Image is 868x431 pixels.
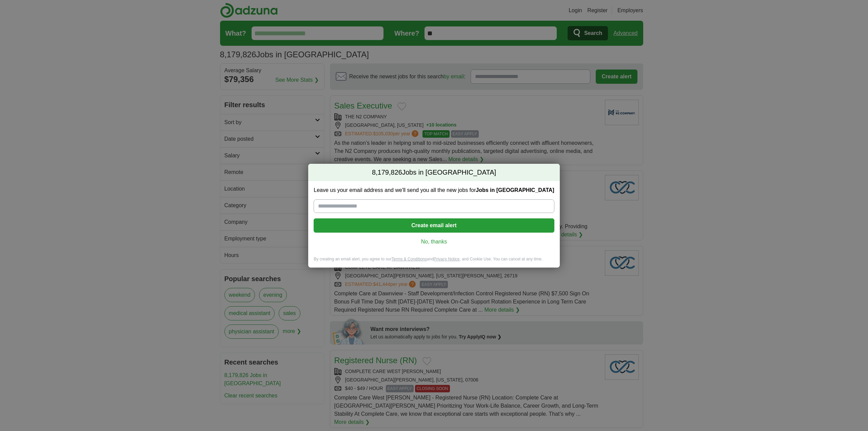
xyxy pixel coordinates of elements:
[476,187,554,193] strong: Jobs in [GEOGRAPHIC_DATA]
[319,238,549,246] a: No, thanks
[308,164,559,181] h2: Jobs in [GEOGRAPHIC_DATA]
[314,187,554,194] label: Leave us your email address and we'll send you all the new jobs for
[372,168,402,177] span: 8,179,826
[314,218,554,233] button: Create email alert
[308,256,559,268] div: By creating an email alert, you agree to our and , and Cookie Use. You can cancel at any time.
[392,257,427,261] a: Terms & Conditions
[434,257,460,261] a: Privacy Notice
